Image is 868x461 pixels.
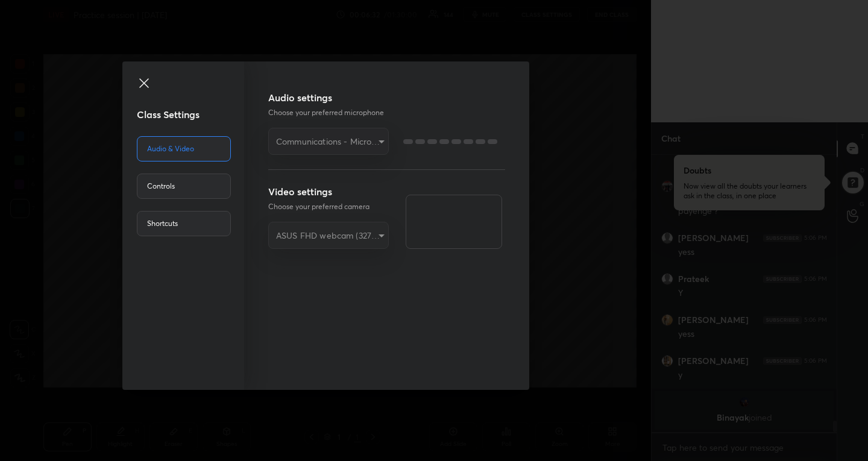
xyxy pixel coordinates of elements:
div: Controls [137,174,231,199]
div: Communications - Microphone Array (Realtek(R) Audio) [268,222,389,249]
h3: Audio settings [268,90,505,105]
div: Communications - Microphone Array (Realtek(R) Audio) [268,128,389,155]
p: Choose your preferred camera [268,201,389,212]
div: Shortcuts [137,211,231,236]
p: Choose your preferred microphone [268,107,505,118]
div: Audio & Video [137,136,231,162]
h3: Video settings [268,184,389,199]
h3: Class Settings [137,107,245,122]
